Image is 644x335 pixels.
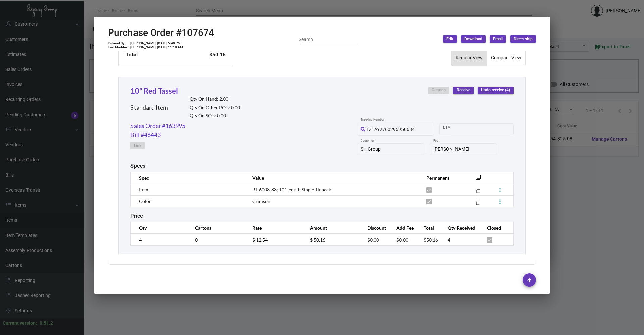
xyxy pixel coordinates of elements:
[130,121,185,130] a: Sales Order #163995
[476,190,480,195] mat-icon: filter_none
[246,172,420,184] th: Value
[441,222,480,234] th: Qty Received
[40,320,53,327] div: 0.51.2
[108,41,130,45] td: Entered By:
[493,36,503,42] span: Email
[131,222,188,234] th: Qty
[130,213,143,219] h2: Price
[190,105,240,111] h2: Qty On Other PO’s: 0.00
[139,187,148,192] span: Item
[252,187,331,192] span: BT 6008-88; 10" length Single Tieback
[366,127,415,132] span: 1Z1AY2760295950684
[130,41,183,45] td: [PERSON_NAME] [DATE] 5:49 PM
[490,35,506,43] button: Email
[417,222,441,234] th: Total
[470,126,502,132] input: End date
[190,113,240,119] h2: Qty On SO’s: 0.00
[487,50,525,66] button: Compact View
[476,202,480,206] mat-icon: filter_none
[361,222,390,234] th: Discount
[108,45,130,49] td: Last Modified:
[246,222,303,234] th: Rate
[130,163,145,169] h2: Specs
[252,198,270,204] span: Crimson
[451,50,487,66] button: Regular View
[194,51,226,59] td: $50.16
[134,143,141,149] span: Link
[448,237,450,243] span: 4
[514,36,533,42] span: Direct ship
[303,222,361,234] th: Amount
[457,87,470,93] span: Receive
[510,35,536,43] button: Direct ship
[478,87,514,94] button: Undo receive (4)
[396,237,408,243] span: $0.00
[480,222,514,234] th: Closed
[481,87,510,93] span: Undo receive (4)
[3,320,37,327] div: Current version:
[131,172,246,184] th: Spec
[453,87,474,94] button: Receive
[424,237,438,243] span: $50.16
[367,237,379,243] span: $0.00
[390,222,417,234] th: Add Fee
[443,35,457,43] button: Edit
[428,87,449,94] button: Cartons
[461,35,486,43] button: Download
[130,142,145,149] button: Link
[130,130,161,139] a: Bill #46443
[476,177,481,182] mat-icon: filter_none
[130,86,178,95] a: 10" Red Tassel
[420,172,466,184] th: Permanent
[125,51,194,59] td: Total
[130,45,183,49] td: [PERSON_NAME] [DATE] 11:10 AM
[108,27,214,39] h2: Purchase Order #107674
[188,222,246,234] th: Cartons
[464,36,482,42] span: Download
[190,96,240,102] h2: Qty On Hand: 2.00
[139,198,151,204] span: Color
[446,36,453,42] span: Edit
[130,104,168,111] h2: Standard Item
[443,126,464,132] input: Start date
[432,87,446,93] span: Cartons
